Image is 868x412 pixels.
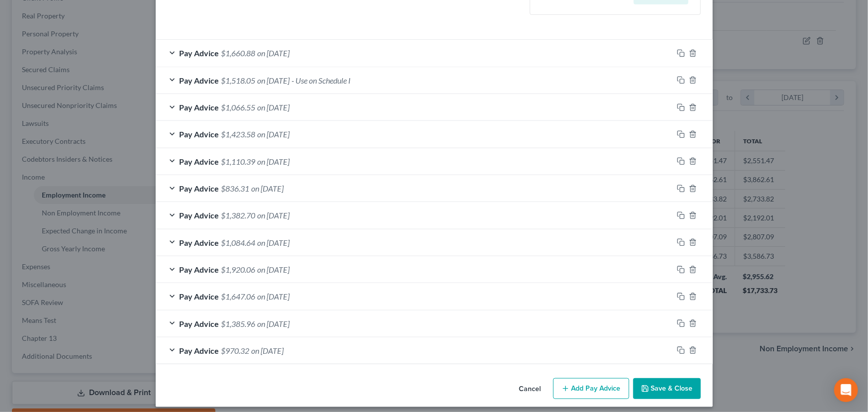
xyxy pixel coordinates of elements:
[180,184,219,193] span: Pay Advice
[180,238,219,247] span: Pay Advice
[258,265,290,274] span: on [DATE]
[221,184,250,193] span: $836.31
[292,76,351,85] span: - Use on Schedule I
[221,346,250,355] span: $970.32
[180,76,219,85] span: Pay Advice
[258,238,290,247] span: on [DATE]
[180,346,219,355] span: Pay Advice
[221,265,256,274] span: $1,920.06
[221,76,256,85] span: $1,518.05
[221,210,256,220] span: $1,382.70
[252,346,284,355] span: on [DATE]
[258,103,290,112] span: on [DATE]
[258,292,290,301] span: on [DATE]
[180,292,219,301] span: Pay Advice
[258,157,290,166] span: on [DATE]
[180,129,219,139] span: Pay Advice
[252,184,284,193] span: on [DATE]
[221,292,256,301] span: $1,647.06
[258,319,290,328] span: on [DATE]
[221,319,256,328] span: $1,385.96
[258,48,290,58] span: on [DATE]
[258,129,290,139] span: on [DATE]
[180,48,219,58] span: Pay Advice
[180,157,219,166] span: Pay Advice
[221,129,256,139] span: $1,423.58
[221,238,256,247] span: $1,084.64
[258,210,290,220] span: on [DATE]
[180,319,219,328] span: Pay Advice
[221,157,256,166] span: $1,110.39
[258,76,290,85] span: on [DATE]
[553,378,629,399] button: Add Pay Advice
[221,48,256,58] span: $1,660.88
[221,103,256,112] span: $1,066.55
[180,210,219,220] span: Pay Advice
[180,103,219,112] span: Pay Advice
[180,265,219,274] span: Pay Advice
[511,379,549,399] button: Cancel
[834,378,858,402] div: Open Intercom Messenger
[633,378,701,399] button: Save & Close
